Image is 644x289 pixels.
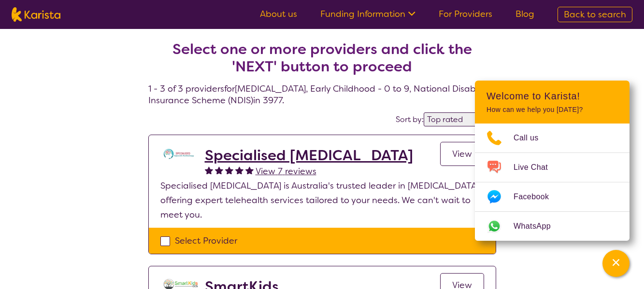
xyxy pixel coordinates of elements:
div: Channel Menu [475,81,630,241]
p: How can we help you [DATE]? [487,106,618,114]
img: fullstar [215,166,223,174]
img: tc7lufxpovpqcirzzyzq.png [160,147,199,161]
a: Web link opens in a new tab. [475,212,630,241]
span: Back to search [564,9,626,20]
a: Funding Information [320,8,415,20]
a: Specialised [MEDICAL_DATA] [205,147,413,164]
span: Live Chat [514,160,559,175]
button: Channel Menu [602,250,630,277]
a: About us [260,8,297,20]
img: fullstar [245,166,254,174]
span: WhatsApp [514,219,562,234]
h2: Select one or more providers and click the 'NEXT' button to proceed [160,41,485,75]
h4: 1 - 3 of 3 providers for [MEDICAL_DATA] , Early Childhood - 0 to 9 , National Disability Insuranc... [148,17,496,106]
a: For Providers [439,8,492,20]
span: Call us [514,131,550,145]
img: fullstar [235,166,243,174]
a: View [440,142,484,166]
span: View 7 reviews [256,165,316,177]
img: fullstar [225,166,233,174]
h2: Welcome to Karista! [487,90,618,102]
a: View 7 reviews [256,164,316,179]
span: Facebook [514,190,560,204]
a: Back to search [558,7,632,22]
ul: Choose channel [475,124,630,241]
img: fullstar [205,166,213,174]
a: Blog [515,8,534,20]
img: Karista logo [12,7,60,22]
label: Sort by: [396,114,424,124]
p: Specialised [MEDICAL_DATA] is Australia's trusted leader in [MEDICAL_DATA], offering expert teleh... [160,179,484,222]
span: View [452,148,472,160]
